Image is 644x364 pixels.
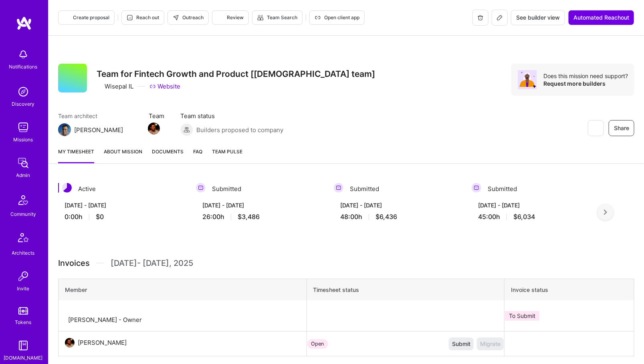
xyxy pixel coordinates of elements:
img: Team Architect [58,123,71,136]
div: Discovery [12,100,35,108]
div: [PERSON_NAME] - Owner [68,315,142,325]
img: bell [15,46,31,62]
span: $0 [96,213,104,221]
i: icon Proposal [63,14,70,21]
button: Team Search [252,10,303,25]
div: Does this mission need support? [543,72,628,80]
div: Submitted [334,183,462,195]
span: Reach out [127,14,159,21]
div: Community [10,210,36,218]
div: Submitted [196,183,324,195]
span: Team Pulse [212,149,242,155]
img: Submitted [334,183,343,193]
button: Automated Reachout [568,10,634,25]
img: Builders proposed to company [180,123,193,136]
div: 48:00 h [340,213,456,221]
i: icon Targeter [217,14,224,21]
img: Invite [15,268,31,284]
div: Admin [16,171,30,179]
button: Outreach [168,10,209,25]
div: [DATE] - [DATE] [478,201,594,209]
div: Architects [12,249,35,257]
span: Outreach [173,14,204,21]
span: Automated Reachout [573,14,629,22]
h3: Team for Fintech Growth and Product [[DEMOGRAPHIC_DATA] team] [97,69,375,79]
img: Submitted [196,183,206,193]
div: Missions [14,135,33,144]
a: Team Member Avatar [149,122,159,135]
img: Divider [96,257,104,269]
span: Team [149,112,164,120]
span: See builder view [516,14,560,22]
button: Share [609,120,634,136]
div: [DATE] - [DATE] [65,201,180,209]
div: Submitted [472,183,600,195]
i: icon Mail [126,127,133,133]
img: teamwork [15,119,31,135]
span: Review [217,14,244,21]
span: $6,034 [513,213,535,221]
button: Submit [449,338,474,350]
div: [PERSON_NAME] [74,126,123,134]
span: Submit [452,340,470,348]
div: Request more builders [543,80,628,87]
img: Submitted [472,183,481,193]
button: Reach out [121,10,164,25]
button: Review [212,10,249,25]
span: Documents [152,147,184,156]
th: Timesheet status [307,279,505,301]
i: icon EyeClosed [592,125,599,131]
a: FAQ [193,147,202,163]
div: [DOMAIN_NAME] [4,354,43,362]
div: Active [58,183,186,195]
span: Team architect [58,112,133,120]
button: Create proposal [58,10,115,25]
span: Share [614,124,629,132]
div: To Submit [505,311,539,321]
img: User Avatar [65,338,75,348]
img: right [604,209,607,215]
span: Builders proposed to company [196,126,283,134]
th: Invoice status [505,279,634,301]
img: admin teamwork [15,155,31,171]
div: 26:00 h [202,213,318,221]
img: guide book [15,338,31,354]
div: Open [307,339,328,349]
button: Open client app [309,10,365,25]
a: About Mission [104,147,142,163]
img: discovery [15,84,31,100]
div: Tokens [15,318,32,326]
div: Notifications [9,62,38,71]
span: Invoices [58,257,90,269]
div: Wisepal IL [97,82,133,90]
a: Website [149,82,180,90]
span: Create proposal [63,14,109,21]
img: Architects [14,229,33,249]
span: Open client app [315,14,359,21]
div: [DATE] - [DATE] [202,201,318,209]
button: See builder view [511,10,565,25]
div: Invite [17,284,30,293]
img: tokens [18,307,28,315]
img: Community [14,191,33,210]
div: [DATE] - [DATE] [340,201,456,209]
div: 0:00 h [65,213,180,221]
a: Team Pulse [212,147,242,163]
img: Avatar [518,70,537,89]
img: Active [62,183,72,193]
a: Documents [152,147,184,163]
div: [PERSON_NAME] [78,338,127,348]
div: 45:00 h [478,213,594,221]
img: Team Member Avatar [148,123,160,135]
img: logo [16,16,32,30]
th: Member [59,279,307,301]
span: Team Search [257,14,297,21]
span: $3,486 [238,213,260,221]
a: My timesheet [58,147,94,163]
i: icon CompanyGray [97,83,103,90]
span: Team status [180,112,283,120]
span: [DATE] - [DATE] , 2025 [111,257,193,269]
span: $6,436 [375,213,397,221]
